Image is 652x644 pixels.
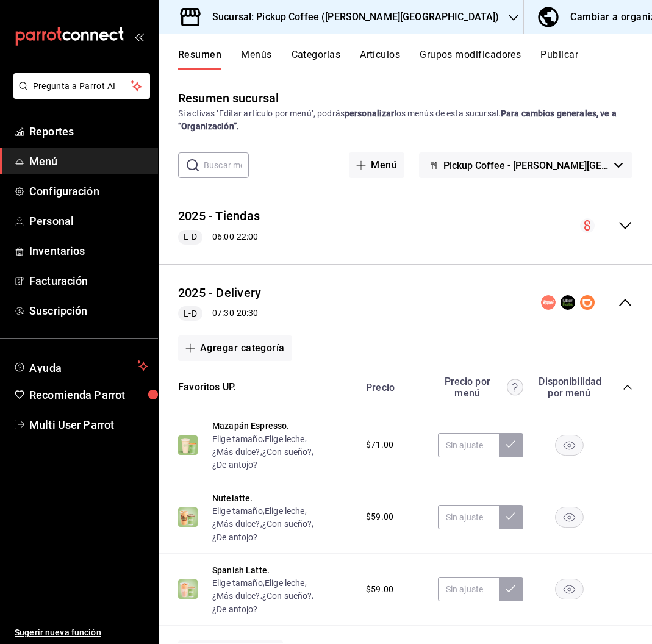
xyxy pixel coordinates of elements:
[420,49,521,70] button: Grupos modificadores
[204,153,249,177] input: Buscar menú
[212,432,354,471] div: , , , ,
[29,183,148,199] span: Configuración
[178,49,652,70] div: navigation tabs
[178,507,198,527] img: Preview
[29,123,148,140] span: Reportes
[178,306,261,321] div: 07:30 - 20:30
[212,576,354,615] div: , , , ,
[179,231,201,243] span: L-D
[178,579,198,599] img: Preview
[15,626,148,639] span: Sugerir nueva función
[212,531,258,543] button: ¿De antojo?
[9,88,150,101] a: Pregunta a Parrot AI
[29,417,148,433] span: Multi User Parrot
[178,49,221,70] button: Resumen
[178,89,279,107] div: Resumen sucursal
[212,446,260,458] button: ¿Más dulce?
[292,49,341,70] button: Categorías
[29,387,148,403] span: Recomienda Parrot
[443,160,609,171] span: Pickup Coffee - [PERSON_NAME][GEOGRAPHIC_DATA]
[265,505,305,517] button: Elige leche
[265,433,305,445] button: Elige leche
[438,376,523,399] div: Precio por menú
[159,274,652,331] div: collapse-menu-row
[212,505,263,517] button: Elige tamaño
[360,49,400,70] button: Artículos
[212,459,258,471] button: ¿De antojo?
[29,273,148,289] span: Facturación
[178,381,235,395] button: Favoritos UP.
[623,382,632,392] button: collapse-category-row
[212,603,258,615] button: ¿De antojo?
[366,583,393,596] span: $59.00
[265,577,305,589] button: Elige leche
[134,32,144,41] button: open_drawer_menu
[178,107,632,133] div: Si activas ‘Editar artículo por menú’, podrás los menús de esta sucursal.
[178,284,261,302] button: 2025 - Delivery
[438,505,499,529] input: Sin ajuste
[29,243,148,259] span: Inventarios
[29,359,132,373] span: Ayuda
[366,438,393,451] span: $71.00
[262,590,312,602] button: ¿Con sueño?
[212,492,253,504] button: Nutelatte.
[419,152,632,178] button: Pickup Coffee - [PERSON_NAME][GEOGRAPHIC_DATA]
[262,518,312,530] button: ¿Con sueño?
[179,307,201,320] span: L-D
[212,564,270,576] button: Spanish Latte.
[262,446,312,458] button: ¿Con sueño?
[212,518,260,530] button: ¿Más dulce?
[539,376,600,399] div: Disponibilidad por menú
[540,49,578,70] button: Publicar
[29,153,148,170] span: Menú
[212,420,290,432] button: Mazapán Espresso.
[241,49,271,70] button: Menús
[178,335,292,361] button: Agregar categoría
[13,73,150,99] button: Pregunta a Parrot AI
[349,152,404,178] button: Menú
[212,590,260,602] button: ¿Más dulce?
[212,504,354,543] div: , , , ,
[345,109,395,118] strong: personalizar
[178,230,260,245] div: 06:00 - 22:00
[438,577,499,601] input: Sin ajuste
[354,382,432,393] div: Precio
[366,510,393,523] span: $59.00
[438,433,499,457] input: Sin ajuste
[29,213,148,229] span: Personal
[29,302,148,319] span: Suscripción
[212,433,263,445] button: Elige tamaño
[178,207,260,225] button: 2025 - Tiendas
[33,80,131,93] span: Pregunta a Parrot AI
[202,10,499,24] h3: Sucursal: Pickup Coffee ([PERSON_NAME][GEOGRAPHIC_DATA])
[178,109,617,131] strong: Para cambios generales, ve a “Organización”.
[212,577,263,589] button: Elige tamaño
[178,435,198,455] img: Preview
[159,198,652,254] div: collapse-menu-row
